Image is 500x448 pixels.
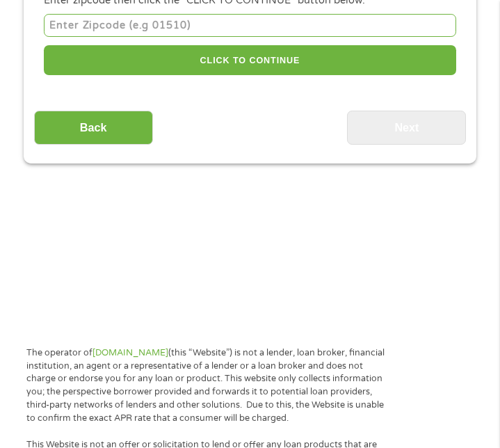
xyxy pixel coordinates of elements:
[26,346,389,425] p: The operator of (this “Website”) is not a lender, loan broker, financial institution, an agent or...
[44,45,456,75] button: CLICK TO CONTINUE
[347,111,466,145] input: Next
[92,347,168,358] a: [DOMAIN_NAME]
[34,111,153,145] input: Back
[44,14,456,37] input: Enter Zipcode (e.g 01510)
